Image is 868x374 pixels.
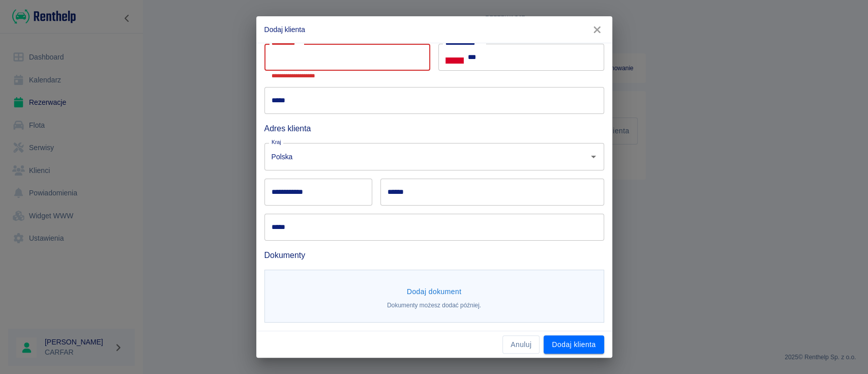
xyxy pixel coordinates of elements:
button: Dodaj dokument [403,282,466,301]
p: Dokumenty możesz dodać później. [387,301,481,310]
button: Dodaj klienta [544,335,604,354]
h6: Dokumenty [264,249,604,262]
button: Otwórz [586,150,601,164]
button: Anuluj [502,335,540,354]
label: Kraj [272,138,281,146]
h6: Adres klienta [264,122,604,135]
button: Select country [445,50,464,65]
h2: Dodaj klienta [256,16,612,43]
